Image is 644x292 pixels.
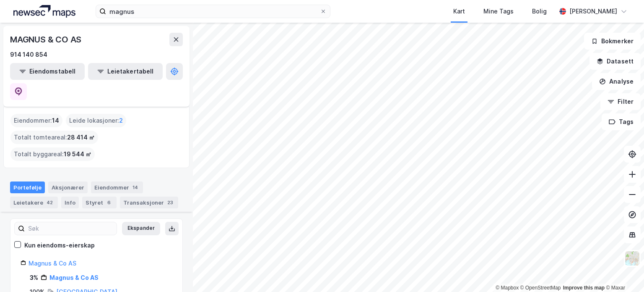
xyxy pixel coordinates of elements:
[10,131,98,144] div: Totalt tomteareal :
[563,285,605,291] a: Improve this map
[10,33,83,46] div: MAGNUS & CO AS
[10,114,62,127] div: Eiendommer :
[520,285,561,291] a: OpenStreetMap
[589,53,641,70] button: Datasett
[602,113,641,130] button: Tags
[66,114,126,127] div: Leide lokasjoner :
[120,197,178,208] div: Transaksjoner
[45,198,55,207] div: 42
[106,5,320,18] input: Søk på adresse, matrikkel, gårdeiere, leietakere eller personer
[532,6,547,16] div: Bolig
[49,274,99,281] a: Magnus & Co AS
[105,198,113,207] div: 6
[29,260,76,267] a: Magnus & Co AS
[453,6,465,16] div: Kart
[584,33,641,50] button: Bokmerker
[496,285,519,291] a: Mapbox
[592,73,641,90] button: Analyse
[624,250,640,266] img: Z
[13,5,75,18] img: logo.a4113a55bc3d86da70a041830d287a7e.svg
[67,132,95,142] span: 28 414 ㎡
[10,147,95,161] div: Totalt byggareal :
[61,197,79,208] div: Info
[131,183,140,192] div: 14
[52,116,59,126] span: 14
[82,197,117,208] div: Styret
[64,149,91,159] span: 19 544 ㎡
[24,240,95,250] div: Kun eiendoms-eierskap
[166,198,175,207] div: 23
[25,222,117,235] input: Søk
[600,93,641,110] button: Filter
[483,6,514,16] div: Mine Tags
[88,63,163,80] button: Leietakertabell
[10,197,58,208] div: Leietakere
[602,252,644,292] div: Kontrollprogram for chat
[569,6,617,16] div: [PERSON_NAME]
[30,273,38,283] div: 3%
[602,252,644,292] iframe: Chat Widget
[122,222,160,235] button: Ekspander
[10,182,45,193] div: Portefølje
[119,116,123,126] span: 2
[10,50,47,60] div: 914 140 854
[48,182,88,193] div: Aksjonærer
[91,182,143,193] div: Eiendommer
[10,63,85,80] button: Eiendomstabell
